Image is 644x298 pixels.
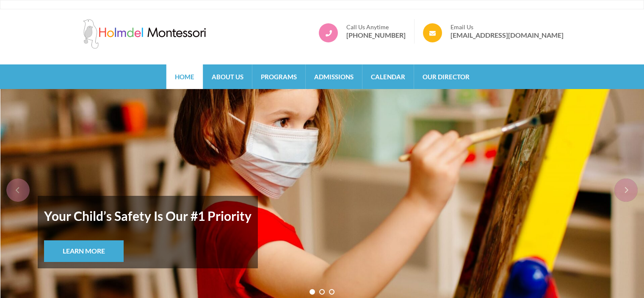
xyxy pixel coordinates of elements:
[44,240,124,262] a: Learn More
[6,178,30,202] div: prev
[44,202,252,229] strong: Your Child’s Safety Is Our #1 Priority
[451,31,564,39] a: [EMAIL_ADDRESS][DOMAIN_NAME]
[306,64,362,89] a: Admissions
[362,64,414,89] a: Calendar
[346,31,406,39] a: [PHONE_NUMBER]
[81,19,208,49] img: Holmdel Montessori School
[346,23,406,31] span: Call Us Anytime
[414,64,478,89] a: Our Director
[252,64,305,89] a: Programs
[166,64,203,89] a: Home
[451,23,564,31] span: Email Us
[203,64,252,89] a: About Us
[614,178,638,202] div: next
